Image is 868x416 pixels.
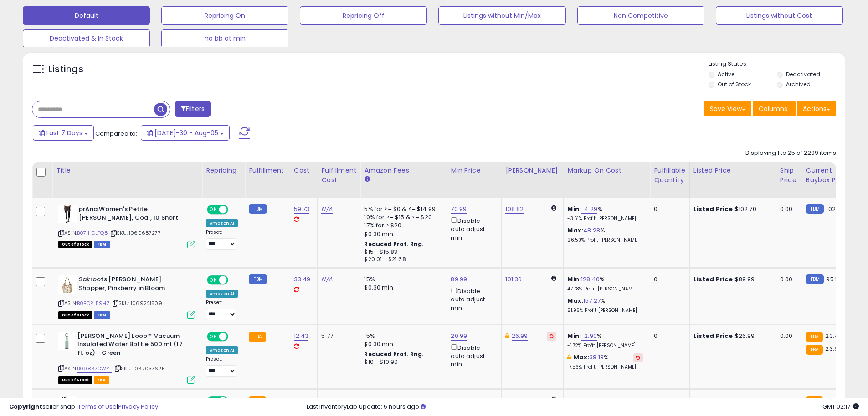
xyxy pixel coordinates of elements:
[567,332,643,349] div: %
[654,332,682,340] div: 0
[294,275,311,284] a: 33.49
[826,205,842,213] span: 102.71
[364,221,440,230] div: 17% for > $20
[161,29,288,47] button: no bb at min
[583,226,600,235] a: 48.28
[786,80,811,88] label: Archived
[111,300,162,307] span: | SKU: 1069221509
[451,205,467,214] a: 70.99
[94,311,110,319] span: FBM
[9,403,158,411] div: seller snap | |
[33,125,94,141] button: Last 7 Days
[300,6,427,25] button: Repricing Off
[780,166,798,185] div: Ship Price
[806,166,853,185] div: Current Buybox Price
[94,241,110,248] span: FBM
[206,346,238,354] div: Amazon AI
[825,332,842,340] span: 23.47
[294,332,309,341] a: 12.43
[581,205,597,214] a: -4.29
[822,402,859,411] span: 2025-08-13 02:17 GMT
[567,275,643,292] div: %
[567,297,643,314] div: %
[77,365,112,373] a: B09867CWYT
[227,206,241,214] span: OFF
[206,356,238,377] div: Preset:
[364,284,440,292] div: $0.30 min
[227,276,241,284] span: OFF
[141,125,230,141] button: [DATE]-30 - Aug-05
[567,286,643,292] p: 47.78% Profit [PERSON_NAME]
[451,166,498,175] div: Min Price
[567,216,643,222] p: -3.61% Profit [PERSON_NAME]
[23,6,150,25] button: Default
[786,70,820,78] label: Deactivated
[206,300,238,320] div: Preset:
[709,60,845,68] p: Listing States:
[806,204,824,214] small: FBM
[654,205,682,213] div: 0
[825,344,842,353] span: 23.99
[206,229,238,250] div: Preset:
[718,80,751,88] label: Out of Stock
[321,332,353,340] div: 5.77
[249,274,267,284] small: FBM
[797,101,836,116] button: Actions
[78,402,117,411] a: Terms of Use
[364,175,370,184] small: Amazon Fees.
[364,275,440,284] div: 15%
[826,275,842,284] span: 95.55
[364,240,424,248] b: Reduced Prof. Rng.
[704,101,751,116] button: Save View
[77,300,110,307] a: B0BQRL59HZ
[227,332,241,340] span: OFF
[654,166,685,185] div: Fulfillable Quantity
[583,296,601,305] a: 157.27
[581,275,600,284] a: 128.40
[58,311,92,319] span: All listings that are currently out of stock and unavailable for purchase on Amazon
[693,332,735,340] b: Listed Price:
[208,206,219,214] span: ON
[79,205,190,224] b: prAna Women's Petite [PERSON_NAME], Coal, 10 Short
[806,274,824,284] small: FBM
[109,229,161,237] span: | SKU: 1060687277
[249,166,286,175] div: Fulfillment
[9,402,42,411] strong: Copyright
[567,332,581,340] b: Min:
[249,332,266,342] small: FBA
[780,332,795,340] div: 0.00
[581,332,597,341] a: -2.90
[567,275,581,284] b: Min:
[77,332,188,360] b: [PERSON_NAME] Loop™ Vacuum Insulated Water Bottle 500 ml (17 fl. oz) - Green
[567,342,643,349] p: -1.72% Profit [PERSON_NAME]
[364,340,440,348] div: $0.30 min
[58,332,195,383] div: ASIN:
[249,204,267,214] small: FBM
[206,219,238,227] div: Amazon AI
[321,275,332,284] a: N/A
[58,332,75,350] img: 21uNhG6g5FL._SL40_.jpg
[161,6,288,25] button: Repricing On
[567,205,581,213] b: Min:
[364,256,440,263] div: $20.01 - $21.68
[206,290,238,298] div: Amazon AI
[321,205,332,214] a: N/A
[94,376,109,384] span: FBA
[693,205,769,213] div: $102.70
[58,376,92,384] span: All listings that are currently out of stock and unavailable for purchase on Amazon
[113,365,165,372] span: | SKU: 1067037625
[780,205,795,213] div: 0.00
[505,275,522,284] a: 101.36
[693,275,769,284] div: $89.99
[589,353,604,362] a: 38.13
[806,332,823,342] small: FBA
[716,6,843,25] button: Listings without Cost
[46,128,82,137] span: Last 7 Days
[654,275,682,284] div: 0
[505,166,560,175] div: [PERSON_NAME]
[79,275,190,295] b: Sakroots [PERSON_NAME] Shopper, Pinkberry in Bloom
[567,237,643,243] p: 26.50% Profit [PERSON_NAME]
[23,29,150,47] button: Deactivated & In Stock
[364,350,424,358] b: Reduced Prof. Rng.
[718,70,734,78] label: Active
